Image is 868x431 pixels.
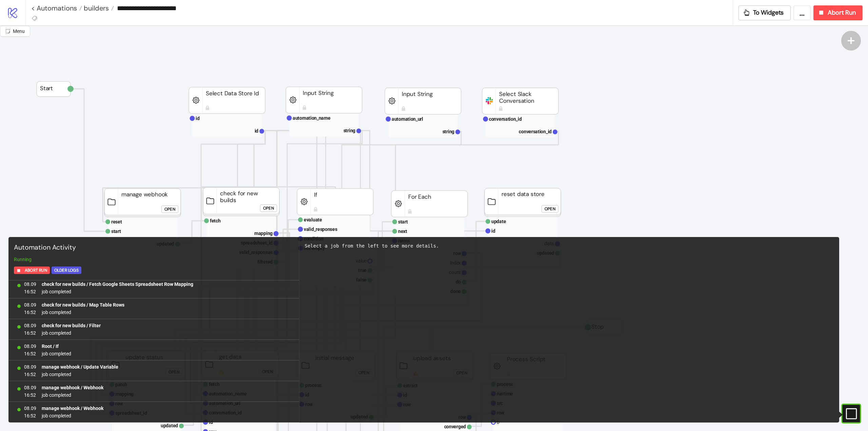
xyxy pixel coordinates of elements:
span: To Widgets [753,9,784,17]
div: Open [263,204,274,212]
span: 08.09 [24,384,36,391]
b: check for new builds / Filter [42,323,101,328]
span: 16:52 [24,309,36,316]
div: Open [545,205,555,213]
button: ... [793,5,811,20]
button: Abort Run [813,5,863,20]
text: update [491,219,506,224]
text: start [398,219,408,224]
button: Older Logs [52,267,81,274]
span: 08.09 [24,301,36,309]
span: job completed [42,412,103,419]
text: start [111,229,121,234]
text: conversation_id [489,116,522,122]
text: automation_name [293,115,331,121]
text: conversation_id [519,129,552,134]
span: job completed [42,350,71,357]
text: fetch [210,218,221,223]
b: check for new builds / Fetch Google Sheets Spreadsheet Row Mapping [42,281,193,287]
text: evaluate [304,217,322,222]
div: Older Logs [54,267,79,274]
a: < Automations [31,5,82,12]
text: valid_responses [304,227,337,232]
text: mapping [254,231,273,236]
text: string [343,128,356,133]
text: id [255,128,259,134]
span: 16:52 [24,391,36,399]
span: 16:52 [24,329,36,337]
span: Menu [13,28,25,34]
text: id [491,228,495,234]
span: job completed [42,309,124,316]
span: job completed [42,391,103,399]
span: Abort Run [25,267,47,274]
span: 08.09 [24,363,36,371]
span: job completed [42,329,101,337]
b: manage webhook / Webhook [42,385,103,390]
button: To Widgets [738,5,791,20]
span: 16:52 [24,288,36,295]
span: Abort Run [828,9,856,17]
button: Open [541,205,558,213]
text: id [196,116,200,121]
text: condition [304,236,323,241]
button: Abort Run [14,267,50,274]
button: Open [161,205,178,213]
div: Automation Activity [11,240,296,256]
text: next [398,229,407,234]
b: manage webhook / Webhook [42,406,103,411]
b: check for new builds / Map Table Rows [42,302,124,308]
span: 08.09 [24,405,36,412]
b: Root / If [42,344,59,349]
span: 16:52 [24,412,36,419]
b: manage webhook / Update Variable [42,364,118,370]
span: 08.09 [24,280,36,288]
span: 08.09 [24,342,36,350]
div: Open [164,205,175,213]
text: string [442,129,455,134]
span: job completed [42,288,193,295]
span: 16:52 [24,371,36,378]
text: reset [111,219,122,224]
button: Open [260,204,277,212]
a: builders [82,5,114,12]
span: radius-bottomright [5,29,10,34]
span: 08.09 [24,322,36,329]
span: 16:52 [24,350,36,357]
text: automation_url [392,116,423,122]
span: job completed [42,371,118,378]
div: Select a job from the left to see more details. [305,242,834,250]
div: Running [11,256,296,263]
span: builders [82,4,109,13]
